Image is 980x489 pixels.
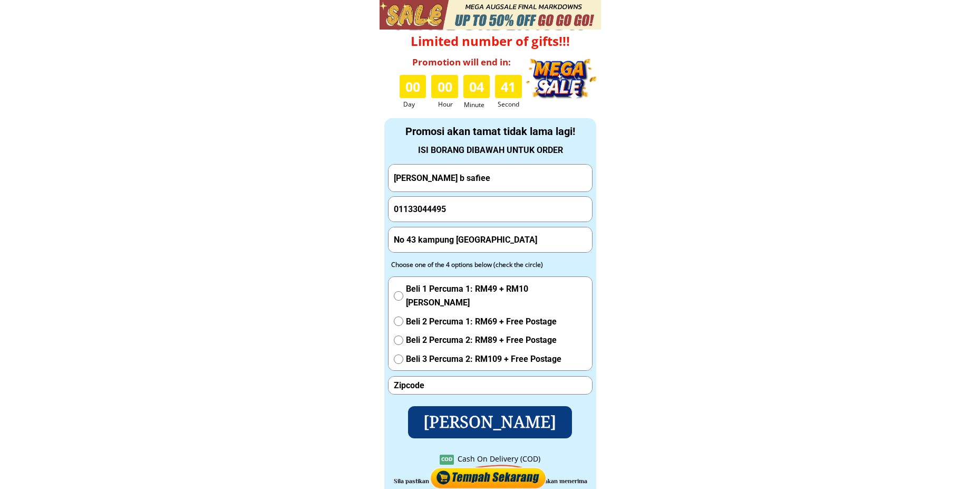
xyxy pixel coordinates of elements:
h3: Promotion will end in: [401,55,522,69]
div: Promosi akan tamat tidak lama lagi! [385,123,596,140]
h3: Day [403,99,430,109]
input: Phone Number/ Nombor Telefon [391,197,589,222]
input: Your Full Name/ Nama Penuh [391,165,589,191]
span: Beli 2 Percuma 1: RM69 + Free Postage [406,315,587,329]
span: Beli 1 Percuma 1: RM49 + RM10 [PERSON_NAME] [406,282,587,309]
h3: Hour [438,99,460,109]
p: [PERSON_NAME] [405,405,575,438]
h3: Minute [464,100,493,110]
h3: Second [498,99,523,109]
div: ISI BORANG DIBAWAH UNTUK ORDER [385,143,596,157]
span: Beli 2 Percuma 2: RM89 + Free Postage [406,333,587,347]
input: Address(Ex: 52 Jalan Wirawati 7, Maluri, 55100 Kuala Lumpur) [391,227,589,252]
h4: Limited number of gifts!!! [396,34,584,49]
input: Zipcode [391,377,589,394]
span: Beli 3 Percuma 2: RM109 + Free Postage [406,352,587,366]
div: Choose one of the 4 options below (check the circle) [391,260,569,270]
h3: COD [440,455,454,463]
div: Cash On Delivery (COD) [458,453,540,465]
